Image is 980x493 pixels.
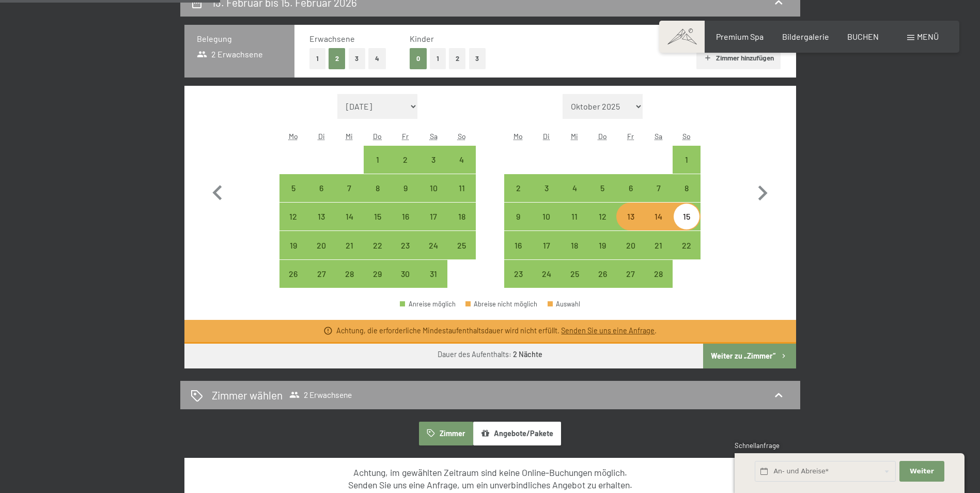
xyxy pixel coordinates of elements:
div: Anreise möglich [673,146,701,174]
div: Anreise möglich [533,174,561,202]
div: Tue Feb 24 2026 [533,260,561,288]
div: 22 [674,241,699,267]
div: Anreise möglich [364,146,392,174]
div: Tue Feb 03 2026 [533,174,561,202]
button: 2 [329,48,346,69]
div: Sun Feb 08 2026 [673,174,701,202]
div: 5 [281,184,306,210]
div: Anreise möglich [447,231,475,259]
button: 0 [410,48,427,69]
div: Sat Feb 28 2026 [645,260,673,288]
div: Anreise möglich [364,231,392,259]
div: 10 [421,184,446,210]
div: Anreise möglich [419,203,447,230]
div: 11 [562,212,587,238]
div: Sun Feb 22 2026 [673,231,701,259]
div: Anreise möglich [588,174,616,202]
abbr: Dienstag [543,132,550,141]
div: 10 [534,212,559,238]
abbr: Freitag [402,132,409,141]
div: Fri Jan 16 2026 [392,203,419,230]
div: Mon Jan 19 2026 [279,231,307,259]
div: Anreise möglich [419,260,447,288]
div: 7 [336,184,362,210]
div: 19 [281,241,306,267]
div: 20 [617,241,643,267]
div: Anreise möglich [364,260,392,288]
button: Zimmer hinzufügen [696,47,781,69]
div: Anreise möglich [307,231,335,259]
div: 29 [365,270,391,296]
div: Anreise möglich [533,260,561,288]
div: Sun Jan 25 2026 [447,231,475,259]
div: Wed Jan 14 2026 [335,203,363,230]
div: Sat Jan 10 2026 [419,174,447,202]
div: 21 [336,241,362,267]
div: Anreise möglich [279,231,307,259]
abbr: Donnerstag [373,132,382,141]
div: 9 [393,184,418,210]
div: 12 [281,212,306,238]
div: Anreise möglich [392,231,419,259]
div: 28 [646,270,672,296]
div: 4 [562,184,587,210]
span: Menü [917,32,939,41]
div: Fri Feb 27 2026 [616,260,644,288]
div: 19 [589,241,615,267]
div: Anreise möglich [279,260,307,288]
div: Anreise möglich [561,203,588,230]
div: Anreise möglich [533,203,561,230]
b: 2 Nächte [513,350,542,359]
button: 4 [368,48,386,69]
div: Anreise möglich [419,231,447,259]
div: 13 [308,212,334,238]
div: Anreise möglich [400,301,456,307]
abbr: Mittwoch [346,132,353,141]
div: Anreise möglich [447,174,475,202]
div: Tue Jan 20 2026 [307,231,335,259]
abbr: Donnerstag [598,132,607,141]
div: Wed Jan 07 2026 [335,174,363,202]
div: 28 [336,270,362,296]
div: Anreise möglich [504,260,532,288]
abbr: Samstag [655,132,662,141]
div: Anreise möglich [504,203,532,230]
div: Anreise möglich [561,260,588,288]
div: 17 [534,241,559,267]
div: Achtung, die erforderliche Mindestaufenthaltsdauer wird nicht erfüllt. . [336,326,657,336]
div: Anreise möglich [335,260,363,288]
div: Sat Jan 24 2026 [419,231,447,259]
div: Tue Feb 17 2026 [533,231,561,259]
div: 17 [421,212,446,238]
div: Anreise möglich [645,174,673,202]
div: Wed Feb 11 2026 [561,203,588,230]
div: Wed Feb 25 2026 [561,260,588,288]
div: Dauer des Aufenthalts: [438,349,542,360]
div: Anreise möglich [364,203,392,230]
div: Anreise möglich [392,260,419,288]
div: 12 [589,212,615,238]
div: Anreise möglich [504,231,532,259]
div: Wed Feb 18 2026 [561,231,588,259]
div: Sat Jan 31 2026 [419,260,447,288]
div: 25 [448,241,474,267]
div: 11 [448,184,474,210]
span: Erwachsene [309,34,355,43]
div: 23 [393,241,418,267]
div: 4 [448,156,474,181]
button: Zimmer [419,422,473,445]
div: Wed Feb 04 2026 [561,174,588,202]
div: 6 [308,184,334,210]
div: 26 [281,270,306,296]
div: 18 [448,212,474,238]
button: Nächster Monat [748,94,777,288]
abbr: Sonntag [458,132,466,141]
div: Sat Jan 03 2026 [419,146,447,174]
span: 2 Erwachsene [197,49,263,60]
div: 16 [393,212,418,238]
div: Anreise möglich [307,260,335,288]
div: Anreise möglich [307,203,335,230]
div: 18 [562,241,587,267]
div: Anreise möglich [645,260,673,288]
div: Anreise möglich [673,174,701,202]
